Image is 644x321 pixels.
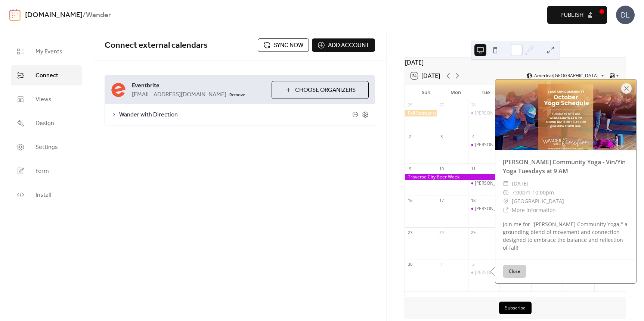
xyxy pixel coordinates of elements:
[11,65,82,85] a: Connect
[560,11,583,20] span: Publish
[11,113,82,133] a: Design
[503,188,509,197] div: ​
[475,206,614,212] div: [PERSON_NAME] Community Yoga - Vin/Yin Yoga Tuesdays at 9 AM
[407,198,413,203] div: 16
[11,137,82,157] a: Settings
[407,166,413,171] div: 9
[35,119,54,128] span: Design
[11,185,82,205] a: Install
[35,167,49,176] span: Form
[312,38,375,52] button: Add account
[11,41,82,62] a: My Events
[470,198,476,203] div: 18
[9,9,21,21] img: logo
[495,220,636,252] div: Join me for "[PERSON_NAME] Community Yoga," a grounding blend of movement and connection designed...
[468,142,499,148] div: Lake Ann Community Yoga - Vin/Yin Yoga Tuesdays at 9 AM
[499,302,532,314] button: Subscribe
[295,86,356,95] span: Choose Organizers
[512,206,556,214] a: More Information
[468,180,499,187] div: Lake Ann Community Yoga - Vin/Yin Yoga Tuesdays at 9 AM
[441,85,471,100] div: Mon
[503,206,509,215] div: ​
[470,261,476,267] div: 2
[86,8,111,22] b: Wander
[512,188,530,197] span: 7:00pm
[503,158,626,175] a: [PERSON_NAME] Community Yoga - Vin/Yin Yoga Tuesdays at 9 AM
[547,6,607,24] button: Publish
[475,269,614,276] div: [PERSON_NAME] Community Yoga - Vin/Yin Yoga Tuesdays at 9 AM
[111,82,126,97] img: eventbrite
[35,47,62,56] span: My Events
[616,6,635,24] div: DL
[468,206,499,212] div: Lake Ann Community Yoga - Vin/Yin Yoga Tuesdays at 9 AM
[405,174,626,180] div: Traverse City Beer Week
[408,71,443,81] button: 24[DATE]
[105,37,208,54] span: Connect external calendars
[439,261,445,267] div: 1
[83,8,86,22] b: /
[229,92,245,98] span: Remove
[132,81,266,90] span: Eventbrite
[439,230,445,235] div: 24
[471,85,501,100] div: Tue
[405,58,626,67] div: [DATE]
[470,102,476,108] div: 28
[439,134,445,140] div: 3
[503,197,509,206] div: ​
[407,261,413,267] div: 30
[35,71,58,80] span: Connect
[132,90,226,99] span: [EMAIL_ADDRESS][DOMAIN_NAME]
[475,110,614,116] div: [PERSON_NAME] Community Yoga - Vin/Yin Yoga Tuesdays at 9 AM
[274,41,303,50] span: Sync now
[272,81,369,99] button: Choose Organizers
[405,110,436,116] div: Fall Retreat to Color: Yoga, Art, and a Farm-to-Table Chef
[407,230,413,235] div: 23
[35,191,51,200] span: Install
[35,143,58,152] span: Settings
[439,102,445,108] div: 27
[534,74,598,78] span: America/[GEOGRAPHIC_DATA]
[470,134,476,140] div: 4
[512,197,564,206] span: [GEOGRAPHIC_DATA]
[468,269,499,276] div: Lake Ann Community Yoga - Vin/Yin Yoga Tuesdays at 9 AM
[258,38,309,52] button: Sync now
[407,134,413,140] div: 2
[475,180,614,187] div: [PERSON_NAME] Community Yoga - Vin/Yin Yoga Tuesdays at 9 AM
[119,110,352,119] span: Wander with Direction
[11,161,82,181] a: Form
[532,188,554,197] span: 10:00pm
[475,142,614,148] div: [PERSON_NAME] Community Yoga - Vin/Yin Yoga Tuesdays at 9 AM
[512,179,529,188] span: [DATE]
[411,85,441,100] div: Sun
[530,188,532,197] span: -
[468,110,499,116] div: Lake Ann Community Yoga - Vin/Yin Yoga Tuesdays at 9 AM
[328,41,369,50] span: Add account
[503,265,526,278] button: Close
[35,95,52,104] span: Views
[470,166,476,171] div: 11
[11,89,82,109] a: Views
[470,230,476,235] div: 25
[439,166,445,171] div: 10
[25,8,83,22] a: [DOMAIN_NAME]
[503,179,509,188] div: ​
[439,198,445,203] div: 17
[407,102,413,108] div: 26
